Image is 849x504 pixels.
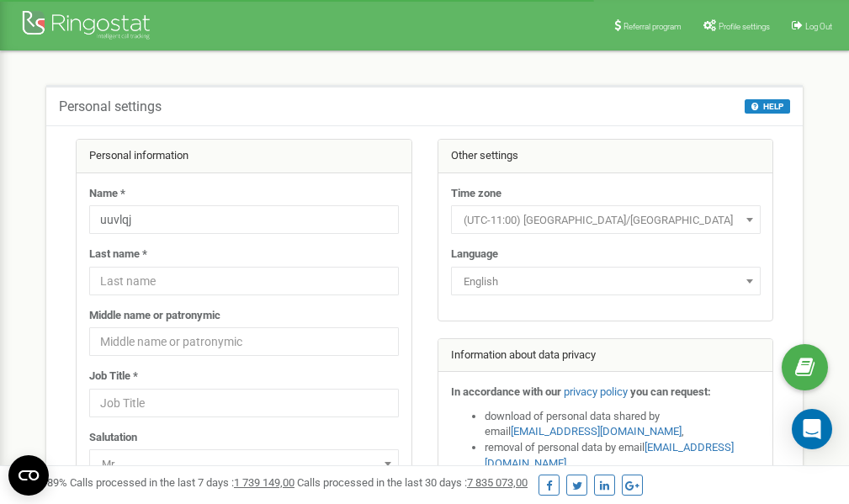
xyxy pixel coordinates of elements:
[623,22,682,31] span: Referral program
[89,308,220,324] label: Middle name or patronymic
[451,385,561,398] strong: In accordance with our
[451,186,501,202] label: Time zone
[564,385,628,398] a: privacy policy
[485,409,761,440] li: download of personal data shared by email ,
[745,99,790,114] button: HELP
[89,369,138,385] label: Job Title *
[89,186,125,202] label: Name *
[70,476,294,489] span: Calls processed in the last 7 days :
[485,440,761,471] li: removal of personal data by email ,
[8,455,49,496] button: Open CMP widget
[59,99,162,114] h5: Personal settings
[451,205,761,234] span: (UTC-11:00) Pacific/Midway
[467,476,528,489] u: 7 835 073,00
[457,270,755,294] span: English
[792,409,832,449] div: Open Intercom Messenger
[95,453,393,476] span: Mr.
[89,205,399,234] input: Name
[719,22,770,31] span: Profile settings
[438,339,773,373] div: Information about data privacy
[234,476,294,489] u: 1 739 149,00
[89,449,399,478] span: Mr.
[451,267,761,295] span: English
[89,430,137,446] label: Salutation
[457,209,755,232] span: (UTC-11:00) Pacific/Midway
[89,247,147,263] label: Last name *
[89,389,399,417] input: Job Title
[89,267,399,295] input: Last name
[297,476,528,489] span: Calls processed in the last 30 days :
[630,385,711,398] strong: you can request:
[77,140,411,173] div: Personal information
[438,140,773,173] div: Other settings
[805,22,832,31] span: Log Out
[451,247,498,263] label: Language
[511,425,682,438] a: [EMAIL_ADDRESS][DOMAIN_NAME]
[89,327,399,356] input: Middle name or patronymic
